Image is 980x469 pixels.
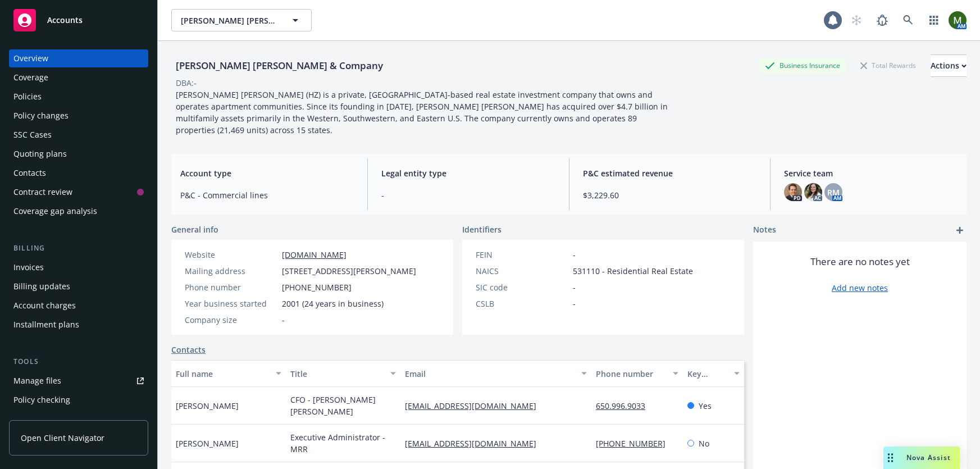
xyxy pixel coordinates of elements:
button: Title [286,360,400,387]
span: P&C estimated revenue [583,167,756,179]
a: Installment plans [9,316,148,334]
span: General info [171,224,218,235]
div: Full name [176,368,269,380]
div: Total Rewards [855,58,922,72]
div: Company size [185,314,277,326]
img: photo [804,183,822,201]
button: Email [400,360,591,387]
span: P&C - Commercial lines [180,189,354,201]
span: - [573,281,576,293]
div: Manage files [13,372,61,390]
div: Policies [13,88,42,106]
a: Accounts [9,4,148,36]
span: $3,229.60 [583,189,756,201]
a: Report a Bug [871,9,894,31]
a: Start snowing [845,9,868,31]
span: Account type [180,167,354,179]
span: 2001 (24 years in business) [282,298,384,309]
img: photo [949,11,967,29]
a: Policy changes [9,107,148,125]
span: - [282,314,285,326]
span: Notes [753,224,776,237]
a: Overview [9,49,148,67]
div: SSC Cases [13,126,52,144]
div: Quoting plans [13,145,67,163]
a: Contacts [171,344,206,356]
button: [PERSON_NAME] [PERSON_NAME] & Company [171,9,312,31]
span: Yes [699,400,712,412]
span: - [381,189,555,201]
div: Email [405,368,575,380]
a: Manage files [9,372,148,390]
a: Coverage [9,69,148,86]
div: Actions [931,55,967,76]
a: Quoting plans [9,145,148,163]
div: FEIN [476,249,568,261]
div: Phone number [596,368,666,380]
a: Contract review [9,183,148,201]
div: Coverage gap analysis [13,202,97,220]
div: Policy checking [13,391,70,409]
a: [EMAIL_ADDRESS][DOMAIN_NAME] [405,400,545,411]
span: [PERSON_NAME] [176,400,239,412]
div: Billing updates [13,277,70,295]
span: Nova Assist [906,453,951,462]
span: Open Client Navigator [21,432,104,444]
div: Installment plans [13,316,79,334]
a: Policy checking [9,391,148,409]
a: Add new notes [832,282,888,294]
div: Billing [9,243,148,254]
span: [PERSON_NAME] [PERSON_NAME] & Company [181,15,278,26]
button: Actions [931,54,967,77]
span: Accounts [47,16,83,25]
a: add [953,224,967,237]
button: Full name [171,360,286,387]
span: RM [827,186,840,198]
div: Year business started [185,298,277,309]
a: Account charges [9,297,148,315]
a: Invoices [9,258,148,276]
span: [STREET_ADDRESS][PERSON_NAME] [282,265,416,277]
span: [PERSON_NAME] [PERSON_NAME] (HZ) is a private, [GEOGRAPHIC_DATA]-based real estate investment com... [176,89,670,135]
a: Manage exposures [9,410,148,428]
span: No [699,438,709,449]
div: Contacts [13,164,46,182]
button: Nova Assist [883,447,960,469]
span: 531110 - Residential Real Estate [573,265,693,277]
div: SIC code [476,281,568,293]
div: Mailing address [185,265,277,277]
a: Coverage gap analysis [9,202,148,220]
div: DBA: - [176,77,197,89]
a: [EMAIL_ADDRESS][DOMAIN_NAME] [405,438,545,449]
button: Key contact [683,360,744,387]
div: Overview [13,49,48,67]
a: Policies [9,88,148,106]
a: Contacts [9,164,148,182]
a: [PHONE_NUMBER] [596,438,674,449]
div: Contract review [13,183,72,201]
a: 650.996.9033 [596,400,654,411]
div: NAICS [476,265,568,277]
a: SSC Cases [9,126,148,144]
span: [PERSON_NAME] [176,438,239,449]
button: Phone number [591,360,683,387]
div: Title [290,368,384,380]
div: [PERSON_NAME] [PERSON_NAME] & Company [171,58,388,73]
a: Billing updates [9,277,148,295]
a: Search [897,9,919,31]
div: Account charges [13,297,76,315]
span: CFO - [PERSON_NAME] [PERSON_NAME] [290,394,396,417]
div: Drag to move [883,447,897,469]
div: Phone number [185,281,277,293]
div: Coverage [13,69,48,86]
span: Identifiers [462,224,502,235]
span: - [573,249,576,261]
div: Invoices [13,258,44,276]
div: Key contact [687,368,727,380]
span: There are no notes yet [810,255,910,268]
div: Business Insurance [759,58,846,72]
span: - [573,298,576,309]
span: [PHONE_NUMBER] [282,281,352,293]
div: Policy changes [13,107,69,125]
